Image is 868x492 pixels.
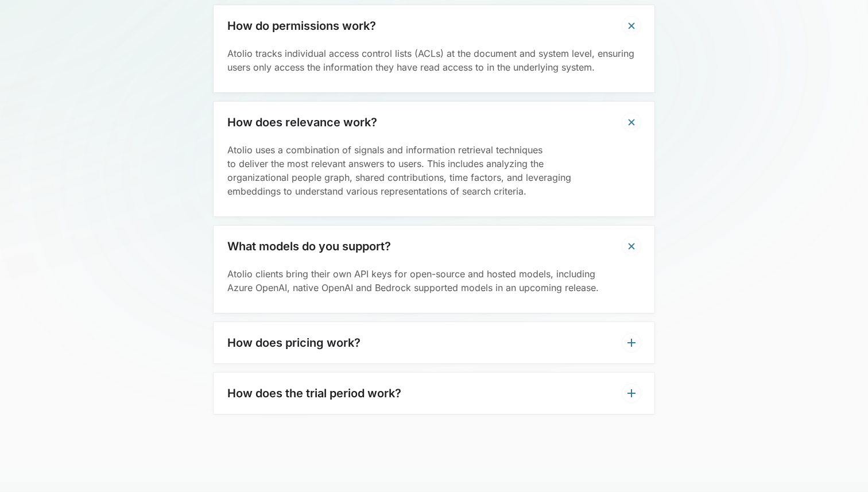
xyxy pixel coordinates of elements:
p: Atolio tracks individual access control lists (ACLs) at the document and system level, ensuring u... [227,47,641,74]
h3: How does relevance work? [227,115,377,129]
p: Atolio uses a combination of signals and information retrieval techniques to deliver the most rel... [227,143,641,198]
iframe: Chat Widget [811,437,868,492]
p: Atolio clients bring their own API keys for open-source and hosted models, including Azure OpenAI... [227,267,641,295]
h3: How does the trial period work? [227,386,401,400]
h3: What models do you support? [227,239,391,253]
h3: How does pricing work? [227,336,361,350]
h3: How do permissions work? [227,19,376,33]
